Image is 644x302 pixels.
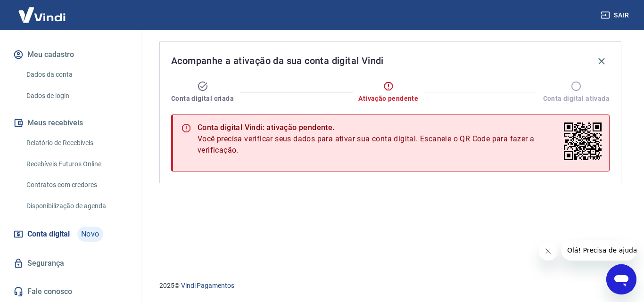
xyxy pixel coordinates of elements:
iframe: Botão para abrir a janela de mensagens [606,264,636,294]
span: Ativação pendente [358,94,418,103]
span: Acompanhe a ativação da sua conta digital Vindi [171,53,384,68]
a: Relatório de Recebíveis [23,133,130,153]
iframe: Mensagem da empresa [561,240,636,261]
button: Meu cadastro [11,44,130,65]
a: Fale conosco [11,281,130,302]
span: Conta digital criada [171,94,234,103]
p: 2025 © [159,281,621,291]
button: Meus recebíveis [11,113,130,133]
span: Conta digital [27,228,70,241]
iframe: Fechar mensagem [539,242,558,261]
a: Dados da conta [23,65,130,84]
a: Disponibilização de agenda [23,196,130,216]
a: Recebíveis Futuros Online [23,155,130,174]
span: Você precisa verificar seus dados para ativar sua conta digital. Escaneie o QR Code para fazer a ... [198,133,560,156]
a: Dados de login [23,86,130,106]
button: Sair [599,7,633,24]
a: Segurança [11,253,130,274]
span: Olá! Precisa de ajuda? [6,7,79,14]
img: Vindi [11,0,73,29]
a: Conta digitalNovo [11,223,130,245]
a: Contratos com credores [23,175,130,195]
span: Conta digital ativada [543,94,610,103]
a: Vindi Pagamentos [181,282,234,289]
span: Novo [77,227,103,242]
div: Conta digital Vindi: ativação pendente. [198,122,560,133]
